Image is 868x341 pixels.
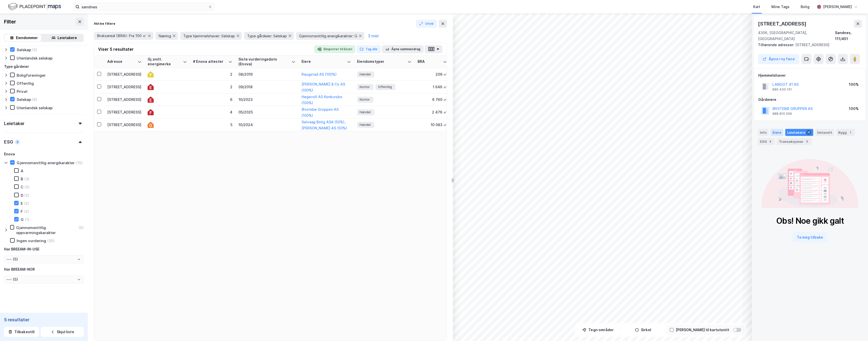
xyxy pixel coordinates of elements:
[77,257,81,261] button: Open
[758,138,775,145] div: ESG
[58,35,77,41] div: Leietakere
[24,209,29,214] div: (2)
[768,139,773,144] div: 4
[758,43,795,47] span: Tilhørende adresser:
[753,4,760,10] div: Kart
[758,72,862,78] div: Hjemmelshaver
[849,81,859,88] div: 100%
[32,47,37,52] div: (5)
[193,72,232,77] div: 2
[247,34,287,38] span: Type gårdeier: Selskap
[79,3,208,11] input: Søk på adresse, matrikkel, gårdeiere, leietakere eller personer
[4,151,15,157] div: Enova
[758,42,858,48] div: [STREET_ADDRESS]
[758,97,862,103] div: Gårdeiere
[158,34,171,38] span: Næring
[4,317,84,323] div: 5 resultater
[17,238,46,243] div: Ingen vurdering
[238,84,295,90] div: 09/2018
[360,72,371,77] span: Handel
[24,193,29,198] div: (2)
[843,317,868,341] iframe: Chat Widget
[238,109,295,115] div: 05/2025
[360,109,371,115] span: Handel
[758,30,835,42] div: 4306, [GEOGRAPHIC_DATA], [GEOGRAPHIC_DATA]
[17,160,75,165] div: Gjennomsnittlig energikarakter
[356,45,381,53] button: Tag alle
[758,129,769,136] div: Info
[24,201,29,206] div: (2)
[577,325,620,335] button: Tegn områder
[25,217,30,222] div: (1)
[4,255,84,263] input: ClearOpen
[357,59,405,64] div: Eiendomstyper
[47,238,55,243] div: (35)
[378,84,392,90] span: Offentlig
[21,201,23,206] div: E
[4,18,16,26] div: Filter
[97,33,146,38] span: Bruksareal (BRA): Fra 100 ㎡
[418,97,447,102] div: 6 760 ㎡
[193,84,232,90] div: 2
[758,54,799,64] button: Åpne i ny fane
[622,325,665,335] button: Sirkel
[21,193,23,198] div: D
[418,109,447,115] div: 2 476 ㎡
[107,59,135,64] div: Adresse
[238,97,295,102] div: 10/2023
[193,59,226,64] div: # Enova attester
[4,327,39,337] button: Tilbakestill
[21,217,24,222] div: G
[836,129,855,136] div: Bygg
[107,97,142,102] div: [STREET_ADDRESS]
[17,81,34,86] div: Offentlig
[366,33,381,39] button: 3 mer
[4,246,39,252] div: Har BREEAM-IN-USE
[793,232,827,242] button: Ta meg tilbake
[314,45,355,53] button: Eksporter til Excel
[32,97,37,102] div: (6)
[804,139,809,144] div: 3
[785,129,813,136] div: Leietakere
[758,20,807,28] div: [STREET_ADDRESS]
[4,139,13,145] div: ESG
[238,57,289,66] div: Siste vurderingsdato (Enova)
[849,106,859,112] div: 100%
[418,59,441,64] div: BRA
[823,4,852,10] div: [PERSON_NAME]
[193,97,232,102] div: 6
[17,89,28,94] div: Privat
[107,109,142,115] div: [STREET_ADDRESS]
[4,121,24,127] div: Leietaker
[107,72,142,77] div: [STREET_ADDRESS]
[806,130,811,135] div: 11
[238,122,295,127] div: 10/2024
[776,216,844,226] div: Obs! Noe gikk galt
[4,276,84,283] input: ClearOpen
[302,59,345,64] div: Eiere
[416,20,437,28] button: Utvid
[21,168,23,173] div: A
[17,56,52,61] div: Utenlandsk selskap
[24,177,30,181] div: (3)
[94,22,115,26] div: Aktive filtere
[17,97,31,102] div: Selskap
[360,122,371,127] span: Handel
[21,185,23,189] div: C
[299,34,357,38] span: Gjennomsnittlig energikarakter: G
[4,64,29,70] div: Type gårdeier
[382,45,424,53] button: Åpne sammendrag
[771,129,783,136] div: Eiere
[183,34,235,38] span: Type hjemmelshaver: Selskap
[8,2,61,11] img: logo.f888ab2527a4732fd821a326f86c7f29.svg
[193,122,232,127] div: 5
[17,73,46,78] div: Boligforeninger
[107,122,142,127] div: [STREET_ADDRESS]
[41,327,84,337] button: Skjul liste
[418,72,447,77] div: 209 ㎡
[771,4,790,10] div: Mine Tags
[848,130,853,135] div: 1
[418,122,447,127] div: 10 083 ㎡
[801,4,809,10] div: Bolig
